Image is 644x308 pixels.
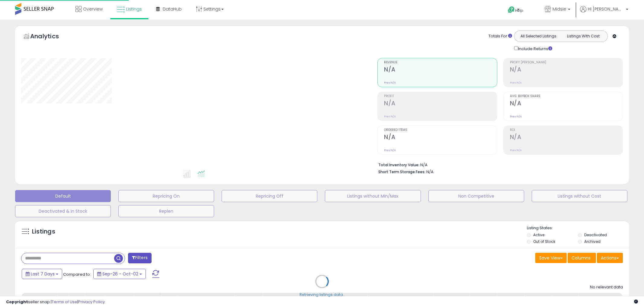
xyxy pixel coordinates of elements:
button: Non Competitive [428,190,524,202]
h2: N/A [384,100,497,108]
a: Help [503,2,535,20]
li: N/A [378,161,618,168]
h2: N/A [510,66,623,74]
button: Repricing Off [222,190,317,202]
small: Prev: N/A [510,148,522,152]
small: Prev: N/A [384,115,396,118]
div: Totals For [489,33,512,39]
span: Revenue [384,61,497,64]
button: Repricing On [118,190,214,202]
button: Listings without Min/Max [325,190,421,202]
a: Hi [PERSON_NAME] [580,6,628,20]
small: Prev: N/A [510,115,522,118]
h2: N/A [510,134,623,142]
div: Retrieving listings data.. [300,292,345,297]
h2: N/A [384,134,497,142]
small: Prev: N/A [384,148,396,152]
span: Hi [PERSON_NAME] [588,6,624,12]
small: Prev: N/A [510,81,522,84]
span: N/A [426,169,434,175]
span: Overview [83,6,103,12]
h2: N/A [510,100,623,108]
button: Deactivated & In Stock [15,205,111,217]
strong: Copyright [6,299,28,305]
span: Profit [384,95,497,98]
span: Midsie [553,6,566,12]
button: Default [15,190,111,202]
h5: Analytics [30,32,71,42]
button: All Selected Listings [516,32,561,40]
span: Avg. Buybox Share [510,95,623,98]
button: Listings without Cost [532,190,627,202]
button: Replen [118,205,214,217]
i: Get Help [508,6,515,14]
div: Include Returns [510,45,559,52]
b: Total Inventory Value: [378,162,419,167]
span: Profit [PERSON_NAME] [510,61,623,64]
h2: N/A [384,66,497,74]
button: Listings With Cost [561,32,606,40]
small: Prev: N/A [384,81,396,84]
span: DataHub [163,6,182,12]
span: Help [515,8,523,13]
b: Short Term Storage Fees: [378,169,425,174]
span: Ordered Items [384,129,497,132]
span: ROI [510,129,623,132]
span: Listings [126,6,142,12]
div: seller snap | | [6,299,105,305]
